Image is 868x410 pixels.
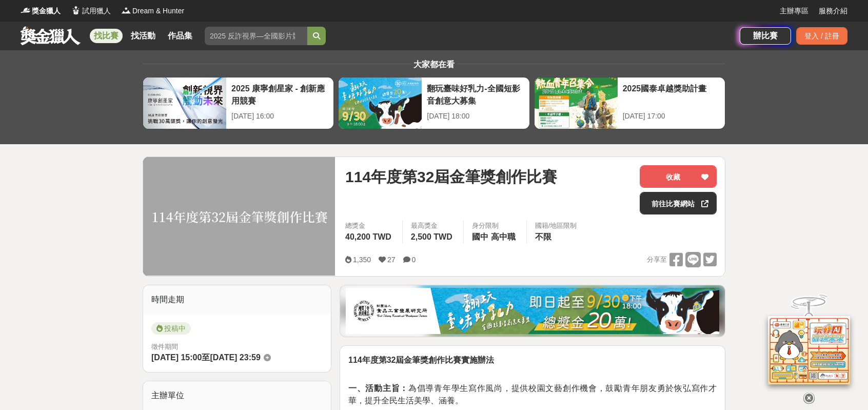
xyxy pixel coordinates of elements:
div: 翻玩臺味好乳力-全國短影音創意大募集 [427,83,524,106]
div: 國籍/地區限制 [535,221,577,231]
span: 114年度第32屆金筆獎創作比賽 [345,165,557,188]
a: LogoDream & Hunter [121,6,184,16]
span: 最高獎金 [411,221,455,231]
a: 服務介紹 [819,6,847,16]
a: 作品集 [164,29,196,43]
span: 試用獵人 [82,6,111,16]
span: 為倡導青年學生寫作風尚，提供校園文藝創作機會，鼓勵青年朋友勇於恢弘寫作才華，提升全民生活美學、涵養。 [348,384,717,405]
input: 2025 反詐視界—全國影片競賽 [205,27,307,45]
img: Logo [121,5,131,15]
strong: 114年度第32屆金筆獎創作比賽實施辦法 [348,356,495,364]
img: Logo [21,5,31,15]
span: 大家都在看 [411,60,457,69]
a: 主辦專區 [780,6,808,16]
a: 2025國泰卓越獎助計畫[DATE] 17:00 [534,77,725,129]
a: 辦比賽 [740,27,791,45]
a: 找活動 [127,29,160,43]
a: 2025 康寧創星家 - 創新應用競賽[DATE] 16:00 [143,77,334,129]
div: 2025 康寧創星家 - 創新應用競賽 [231,83,328,106]
span: 1,350 [353,256,371,264]
button: 收藏 [640,165,717,188]
span: 不限 [535,232,551,241]
span: 27 [387,256,396,264]
span: 高中職 [491,232,516,241]
img: d2146d9a-e6f6-4337-9592-8cefde37ba6b.png [768,313,850,381]
a: 找比賽 [90,29,123,43]
strong: 一、活動主旨： [348,384,408,393]
span: 40,200 TWD [345,232,391,241]
span: 投稿中 [151,322,191,335]
span: 2,500 TWD [411,232,452,241]
span: 至 [202,353,210,362]
a: 前往比賽網站 [640,192,717,214]
span: 總獎金 [345,221,394,231]
img: Cover Image [143,157,335,276]
div: 身分限制 [472,221,518,231]
div: [DATE] 18:00 [427,111,524,122]
div: 主辦單位 [143,381,331,410]
img: Logo [71,5,81,15]
div: 登入 / 註冊 [796,27,847,45]
a: Logo獎金獵人 [21,6,61,16]
span: 國中 [472,232,488,241]
div: 時間走期 [143,285,331,314]
div: [DATE] 16:00 [231,111,328,122]
div: [DATE] 17:00 [623,111,720,122]
span: [DATE] 15:00 [151,353,202,362]
img: 1c81a89c-c1b3-4fd6-9c6e-7d29d79abef5.jpg [346,288,719,334]
span: 徵件期間 [151,343,178,350]
span: 分享至 [647,252,667,267]
div: 2025國泰卓越獎助計畫 [623,83,720,106]
a: Logo試用獵人 [71,6,111,16]
span: [DATE] 23:59 [210,353,260,362]
span: 獎金獵人 [32,6,61,16]
span: 0 [412,256,416,264]
span: Dream & Hunter [132,6,184,16]
a: 翻玩臺味好乳力-全國短影音創意大募集[DATE] 18:00 [338,77,529,129]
